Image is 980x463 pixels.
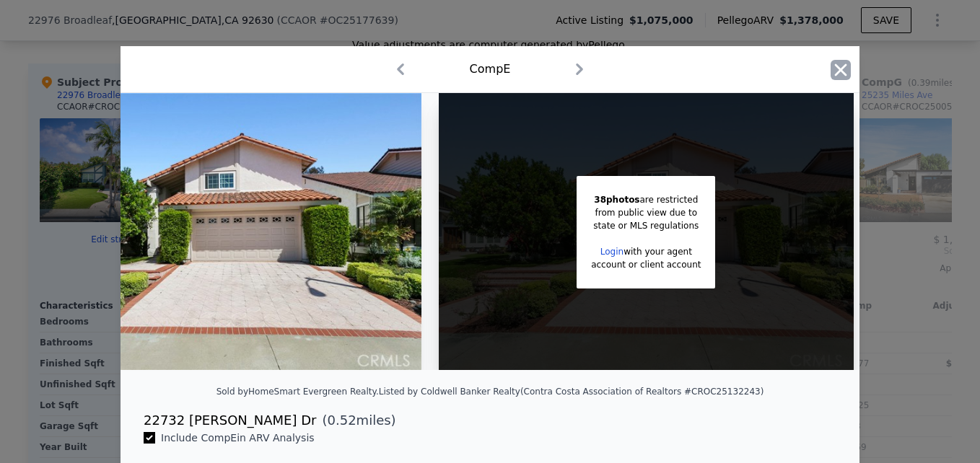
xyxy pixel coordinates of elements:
[379,387,764,397] div: Listed by Coldwell Banker Realty (Contra Costa Association of Realtors #CROC25132243)
[328,413,356,428] span: 0.52
[144,410,316,431] div: 22732 [PERSON_NAME] Dr
[216,387,379,397] div: Sold by HomeSmart Evergreen Realty .
[600,247,624,257] a: Login
[6,93,421,370] img: Property Img
[594,195,639,205] span: 38 photos
[155,432,320,444] span: Include Comp E in ARV Analysis
[591,206,701,219] div: from public view due to
[591,219,701,232] div: state or MLS regulations
[316,410,395,431] span: ( miles)
[470,61,511,78] div: Comp E
[591,193,701,206] div: are restricted
[624,247,692,257] span: with your agent
[591,258,701,271] div: account or client account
